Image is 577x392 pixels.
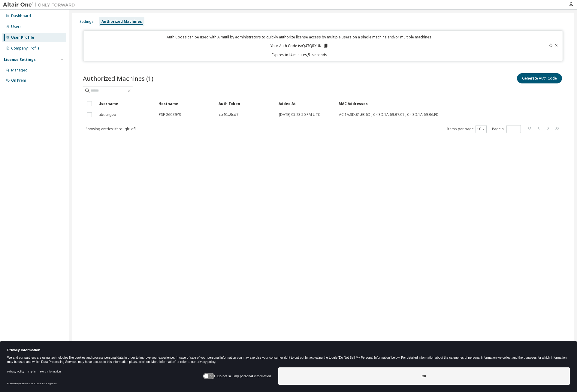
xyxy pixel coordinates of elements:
[219,99,274,108] div: Auth Token
[11,46,40,51] div: Company Profile
[477,127,485,131] button: 10
[517,73,562,83] button: Generate Auth Code
[219,112,238,117] span: cb40...9cd7
[87,35,512,40] p: Auth Codes can be used with Almutil by administrators to quickly authorize license access by mult...
[83,74,153,83] span: Authorized Machines (1)
[270,43,328,49] p: Your Auth Code is: Q47QRXUK
[447,125,487,133] span: Items per page
[86,126,137,131] span: Showing entries 1 through 1 of 1
[159,112,181,117] span: PSF-260Z9Y3
[11,78,26,83] div: On Prem
[11,14,31,18] div: Dashboard
[99,112,116,117] span: abourgeo
[279,112,320,117] span: [DATE] 05:23:50 PM UTC
[159,99,214,108] div: Hostname
[87,52,512,57] p: Expires in 14 minutes, 51 seconds
[11,24,22,29] div: Users
[101,19,142,24] div: Authorized Machines
[98,99,154,108] div: Username
[279,99,334,108] div: Added At
[3,2,78,8] img: Altair One
[4,57,36,62] div: License Settings
[339,99,500,108] div: MAC Addresses
[80,19,94,24] div: Settings
[11,68,28,73] div: Managed
[492,125,521,133] span: Page n.
[11,35,34,40] div: User Profile
[339,112,439,117] span: AC:1A:3D:81:E3:6D , C4:3D:1A:69:B7:01 , C4:3D:1A:69:B6:FD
